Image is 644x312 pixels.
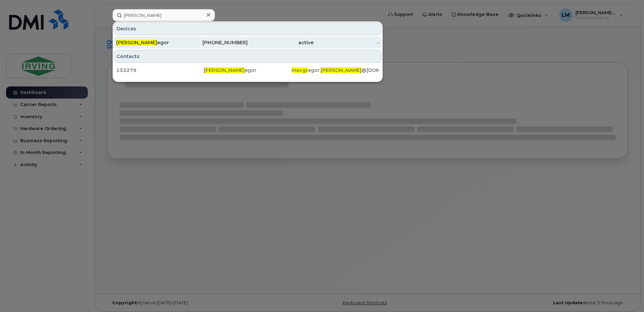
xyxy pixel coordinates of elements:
[292,67,379,74] div: egor. @[DOMAIN_NAME]
[114,22,382,35] div: Devices
[248,39,314,46] div: active
[116,40,157,46] span: [PERSON_NAME]
[321,67,362,73] span: [PERSON_NAME]
[204,67,245,73] span: [PERSON_NAME]
[292,67,308,73] span: macgr
[116,67,204,74] div: 133279
[204,67,291,74] div: egor
[114,50,382,63] div: Contacts
[314,39,379,46] div: -
[116,39,182,46] div: egor
[114,36,382,49] a: [PERSON_NAME]egor[PHONE_NUMBER]active-
[182,39,248,46] div: [PHONE_NUMBER]
[114,64,382,76] a: 133279[PERSON_NAME]egormacgregor.[PERSON_NAME]@[DOMAIN_NAME]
